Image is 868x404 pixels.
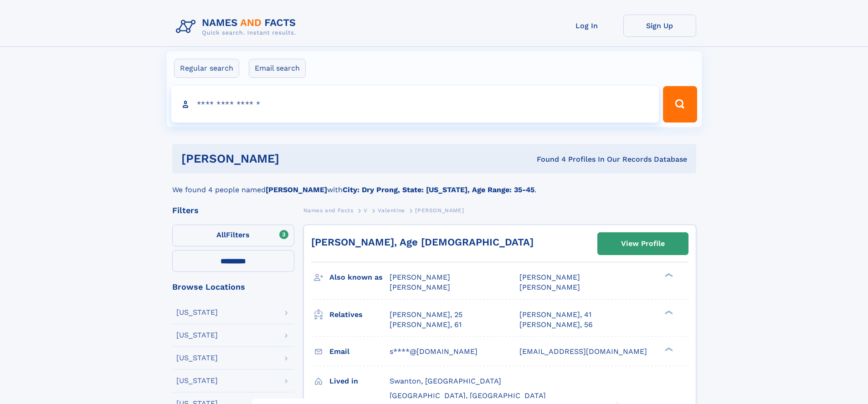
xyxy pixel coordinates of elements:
[390,283,450,291] span: [PERSON_NAME]
[390,273,450,281] span: [PERSON_NAME]
[364,205,368,216] a: V
[172,174,696,195] div: We found 4 people named with .
[171,86,659,123] input: search input
[266,185,327,194] b: [PERSON_NAME]
[598,233,688,255] a: View Profile
[621,233,665,254] div: View Profile
[408,154,687,164] div: Found 4 Profiles In Our Records Database
[311,236,534,248] a: [PERSON_NAME], Age [DEMOGRAPHIC_DATA]
[378,205,405,216] a: Valentine
[390,377,501,385] span: Swanton, [GEOGRAPHIC_DATA]
[390,310,462,320] a: [PERSON_NAME], 25
[550,15,623,37] a: Log In
[329,373,390,389] h3: Lived in
[663,346,673,352] div: ❯
[172,206,294,215] div: Filters
[364,207,368,214] span: V
[176,354,218,362] div: [US_STATE]
[519,283,580,291] span: [PERSON_NAME]
[216,230,226,239] span: All
[249,59,306,78] label: Email search
[172,283,294,291] div: Browse Locations
[663,309,673,315] div: ❯
[378,207,405,214] span: Valentine
[663,86,697,123] button: Search Button
[176,332,218,339] div: [US_STATE]
[303,205,354,216] a: Names and Facts
[174,59,239,78] label: Regular search
[176,309,218,316] div: [US_STATE]
[329,344,390,359] h3: Email
[329,270,390,285] h3: Also known as
[172,225,294,246] label: Filters
[176,377,218,384] div: [US_STATE]
[663,272,673,278] div: ❯
[343,185,534,194] b: City: Dry Prong, State: [US_STATE], Age Range: 35-45
[172,15,303,39] img: Logo Names and Facts
[181,153,408,164] h1: [PERSON_NAME]
[390,391,546,400] span: [GEOGRAPHIC_DATA], [GEOGRAPHIC_DATA]
[329,307,390,322] h3: Relatives
[415,207,464,214] span: [PERSON_NAME]
[519,320,593,330] a: [PERSON_NAME], 56
[519,273,580,281] span: [PERSON_NAME]
[519,347,647,356] span: [EMAIL_ADDRESS][DOMAIN_NAME]
[390,320,462,330] a: [PERSON_NAME], 61
[519,310,591,320] a: [PERSON_NAME], 41
[623,15,696,37] a: Sign Up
